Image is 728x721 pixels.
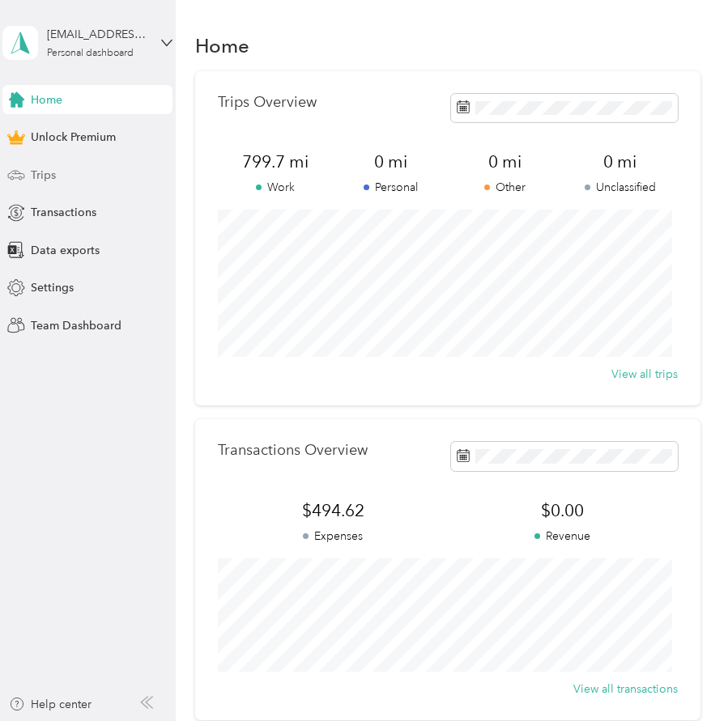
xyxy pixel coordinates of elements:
iframe: Everlance-gr Chat Button Frame [637,630,728,721]
span: Unlock Premium [31,129,116,146]
span: $0.00 [448,499,678,522]
p: Expenses [218,528,448,545]
span: $494.62 [218,499,448,522]
span: Home [31,91,62,108]
span: 0 mi [333,151,448,173]
div: [EMAIL_ADDRESS][DOMAIN_NAME] [47,26,148,43]
p: Other [448,179,563,196]
span: Transactions [31,204,96,221]
p: Trips Overview [218,94,317,111]
span: 0 mi [563,151,678,173]
button: View all transactions [573,681,678,698]
button: View all trips [611,366,678,383]
p: Unclassified [563,179,678,196]
span: Data exports [31,242,100,259]
p: Revenue [448,528,678,545]
p: Transactions Overview [218,442,368,459]
span: 0 mi [448,151,563,173]
span: 799.7 mi [218,151,333,173]
p: Personal [333,179,448,196]
span: Trips [31,167,56,184]
button: Help center [9,696,92,713]
h1: Home [195,37,249,54]
div: Personal dashboard [47,49,134,58]
p: Work [218,179,333,196]
span: Settings [31,279,74,296]
span: Team Dashboard [31,317,121,334]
